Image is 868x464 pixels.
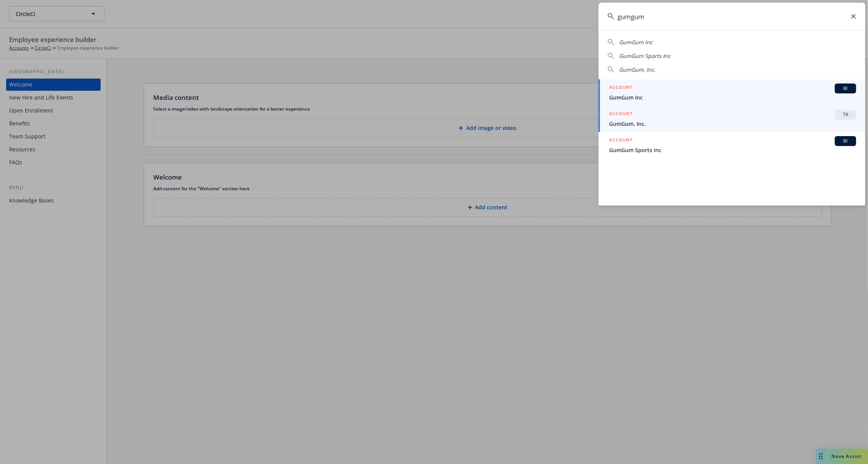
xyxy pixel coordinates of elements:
span: TR [838,111,853,118]
span: GumGum Inc [609,93,856,101]
span: GumGum Inc [619,39,653,46]
span: BI [838,85,853,92]
h5: ACCOUNT [609,110,632,119]
span: GumGum, Inc. [609,120,856,128]
span: BI [838,138,853,144]
h5: ACCOUNT [609,83,632,93]
span: GumGum, Inc. [619,66,656,73]
span: GumGum Sports Inc [619,52,671,59]
a: ACCOUNTBIGumGum Inc [598,79,865,106]
h5: ACCOUNT [609,136,632,145]
input: Search... [598,3,865,30]
a: ACCOUNTTRGumGum, Inc. [598,106,865,132]
a: ACCOUNTBIGumGum Sports Inc [598,132,865,158]
span: GumGum Sports Inc [609,146,856,154]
